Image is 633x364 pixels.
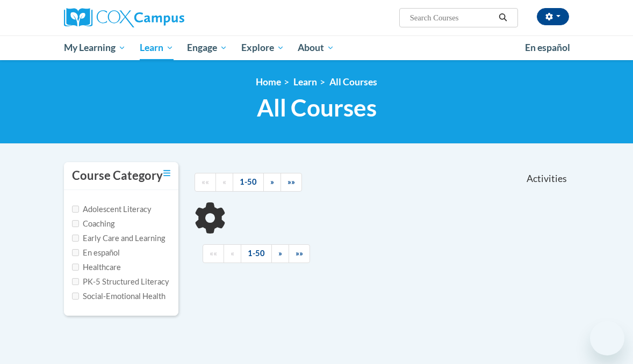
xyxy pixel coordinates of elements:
span: My Learning [64,41,126,54]
a: End [280,173,302,192]
label: Coaching [72,218,114,230]
a: Previous [215,173,233,192]
a: Cox Campus [64,8,221,27]
button: Search [495,11,511,24]
a: 1-50 [241,244,272,263]
span: About [298,41,334,54]
span: Activities [527,173,567,185]
a: Learn [293,76,317,88]
a: Begining [203,244,224,263]
a: Learn [133,35,181,60]
span: En español [525,42,570,53]
label: Social-Emotional Health [72,290,166,302]
input: Checkbox for Options [72,293,79,300]
span: »» [296,249,303,258]
a: Next [271,244,289,263]
input: Checkbox for Options [72,264,79,271]
div: Main menu [56,35,577,60]
input: Checkbox for Options [72,249,79,256]
a: My Learning [57,35,133,60]
span: » [278,249,282,258]
a: Explore [234,35,291,60]
span: «« [202,177,209,186]
span: « [231,249,234,258]
input: Checkbox for Options [72,235,79,242]
img: Cox Campus [64,8,184,27]
button: Account Settings [537,8,569,25]
a: Next [263,173,281,192]
span: Learn [140,41,174,54]
iframe: Button to launch messaging window [590,321,624,355]
label: En español [72,247,120,259]
a: Toggle collapse [163,168,170,179]
span: Explore [241,41,284,54]
label: Adolescent Literacy [72,203,152,215]
a: Begining [195,173,216,192]
a: En español [518,37,577,59]
input: Checkbox for Options [72,220,79,227]
a: Engage [180,35,234,60]
a: About [291,35,342,60]
a: All Courses [329,76,377,88]
input: Checkbox for Options [72,206,79,213]
label: PK-5 Structured Literacy [72,276,169,288]
a: Previous [224,244,241,263]
span: «« [210,249,217,258]
label: Early Care and Learning [72,232,165,244]
input: Search Courses [409,11,495,24]
a: 1-50 [233,173,264,192]
input: Checkbox for Options [72,278,79,285]
a: End [289,244,310,263]
span: « [222,177,226,186]
label: Healthcare [72,261,121,273]
span: All Courses [257,93,377,122]
span: » [270,177,274,186]
h3: Course Category [72,168,163,184]
a: Home [256,76,281,88]
span: Engage [187,41,227,54]
span: »» [287,177,295,186]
